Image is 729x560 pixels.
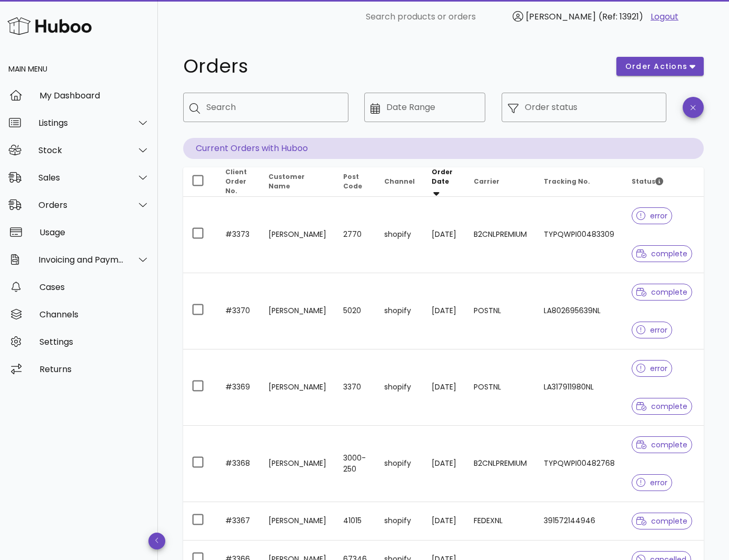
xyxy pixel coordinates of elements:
[260,502,335,541] td: [PERSON_NAME]
[39,282,149,292] div: Cases
[636,365,667,372] span: error
[343,172,362,191] span: Post Code
[423,349,465,426] td: [DATE]
[465,426,535,502] td: B2CNLPREMIUM
[376,273,423,349] td: shopify
[183,138,704,159] p: Current Orders with Huboo
[183,57,604,76] h1: Orders
[465,197,535,273] td: B2CNLPREMIUM
[38,145,124,155] div: Stock
[535,273,623,349] td: LA802695639NL
[465,167,535,197] th: Carrier
[465,349,535,426] td: POSTNL
[217,349,260,426] td: #3369
[7,15,92,37] img: Huboo Logo
[625,61,688,72] span: order actions
[636,288,687,296] span: complete
[465,273,535,349] td: POSTNL
[636,403,687,410] span: complete
[632,177,663,186] span: Status
[598,11,643,23] span: (Ref: 13921)
[535,502,623,541] td: 391572144946
[616,57,704,76] button: order actions
[376,426,423,502] td: shopify
[376,197,423,273] td: shopify
[535,197,623,273] td: TYPQWPI00483309
[260,197,335,273] td: [PERSON_NAME]
[335,197,376,273] td: 2770
[636,326,667,334] span: error
[526,11,596,23] span: [PERSON_NAME]
[217,426,260,502] td: #3368
[217,197,260,273] td: #3373
[39,91,149,101] div: My Dashboard
[268,172,305,191] span: Customer Name
[535,349,623,426] td: LA317911980NL
[636,479,667,486] span: error
[423,197,465,273] td: [DATE]
[39,309,149,319] div: Channels
[217,273,260,349] td: #3370
[651,11,678,23] a: Logout
[335,349,376,426] td: 3370
[217,502,260,541] td: #3367
[260,273,335,349] td: [PERSON_NAME]
[535,167,623,197] th: Tracking No.
[423,502,465,541] td: [DATE]
[423,426,465,502] td: [DATE]
[376,502,423,541] td: shopify
[38,118,124,128] div: Listings
[636,441,687,448] span: complete
[39,364,149,374] div: Returns
[260,167,335,197] th: Customer Name
[217,167,260,197] th: Client Order No.
[225,167,247,195] span: Client Order No.
[38,255,124,265] div: Invoicing and Payments
[623,167,704,197] th: Status
[335,502,376,541] td: 41015
[544,177,590,186] span: Tracking No.
[260,426,335,502] td: [PERSON_NAME]
[376,349,423,426] td: shopify
[38,200,124,210] div: Orders
[432,167,453,186] span: Order Date
[39,227,149,237] div: Usage
[376,167,423,197] th: Channel
[636,517,687,525] span: complete
[465,502,535,541] td: FEDEXNL
[423,167,465,197] th: Order Date: Sorted descending. Activate to remove sorting.
[423,273,465,349] td: [DATE]
[636,212,667,219] span: error
[260,349,335,426] td: [PERSON_NAME]
[535,426,623,502] td: TYPQWPI00482768
[335,426,376,502] td: 3000-250
[38,173,124,183] div: Sales
[384,177,415,186] span: Channel
[474,177,500,186] span: Carrier
[636,250,687,257] span: complete
[39,337,149,347] div: Settings
[335,167,376,197] th: Post Code
[335,273,376,349] td: 5020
